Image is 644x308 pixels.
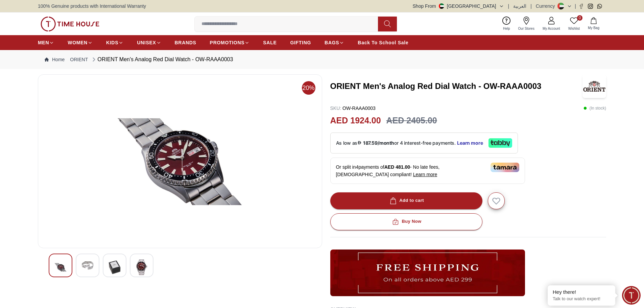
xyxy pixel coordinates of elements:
[577,15,582,21] span: 0
[263,37,277,49] a: SALE
[564,15,584,32] a: 0Wishlist
[330,114,381,127] h2: AED 1924.00
[106,37,123,49] a: KIDS
[585,25,602,30] span: My Bag
[91,55,233,64] div: ORIENT Men's Analog Red Dial Watch - OW-RAAA0003
[38,3,146,9] span: 100% Genuine products with International Warranty
[263,39,277,46] span: SALE
[175,39,196,46] span: BRANDS
[582,74,606,98] img: ORIENT Men's Analog Red Dial Watch - OW-RAAA0003
[540,26,563,31] span: My Account
[514,15,539,32] a: Our Stores
[137,39,156,46] span: UNISEX
[588,4,593,9] a: Instagram
[579,4,584,9] a: Facebook
[413,3,504,9] button: Shop From[GEOGRAPHIC_DATA]
[136,259,148,275] img: ORIENT Men's Analog Red Dial Watch - OW-RAAA0003
[388,197,424,205] div: Add to cart
[330,105,376,112] p: OW-RAAA0003
[566,26,582,31] span: Wishlist
[81,259,94,271] img: ORIENT Men's Analog Red Dial Watch - OW-RAAA0003
[106,39,118,46] span: KIDS
[38,37,54,49] a: MEN
[330,81,583,92] h3: ORIENT Men's Analog Red Dial Watch - OW-RAAA0003
[516,26,537,31] span: Our Stores
[210,39,245,46] span: PROMOTIONS
[137,37,161,49] a: UNISEX
[386,114,437,127] h3: AED 2405.00
[70,56,88,63] a: ORIENT
[384,164,410,170] span: AED 481.00
[290,39,311,46] span: GIFTING
[109,259,121,275] img: ORIENT Men's Analog Red Dial Watch - OW-RAAA0003
[413,172,437,177] span: Learn more
[583,105,606,112] p: ( In stock )
[553,289,610,295] div: Hey there!
[330,158,525,184] div: Or split in 4 payments of - No late fees, [DEMOGRAPHIC_DATA] compliant!
[597,4,602,9] a: Whatsapp
[553,296,610,302] p: Talk to our watch expert!
[45,56,65,63] a: Home
[391,218,421,226] div: Buy Now
[513,3,526,9] button: العربية
[575,3,576,9] span: |
[358,37,408,49] a: Back To School Sale
[330,250,525,296] img: ...
[622,286,641,305] div: Chat Widget
[175,37,196,49] a: BRANDS
[536,3,558,9] div: Currency
[44,80,316,242] img: ORIENT Men's Analog Red Dial Watch - OW-RAAA0003
[500,26,513,31] span: Help
[325,37,344,49] a: BAGS
[358,39,408,46] span: Back To School Sale
[38,39,49,46] span: MEN
[302,81,315,95] span: 20%
[41,17,99,31] img: ...
[290,37,311,49] a: GIFTING
[330,105,341,111] span: SKU :
[330,192,482,209] button: Add to cart
[530,3,532,9] span: |
[508,3,509,9] span: |
[54,259,67,275] img: ORIENT Men's Analog Red Dial Watch - OW-RAAA0003
[210,37,250,49] a: PROMOTIONS
[330,213,482,230] button: Buy Now
[68,37,93,49] a: WOMEN
[38,50,606,69] nav: Breadcrumb
[325,39,339,46] span: BAGS
[499,15,514,32] a: Help
[584,16,603,32] button: My Bag
[491,163,519,172] img: Tamara
[439,3,444,9] img: United Arab Emirates
[68,39,88,46] span: WOMEN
